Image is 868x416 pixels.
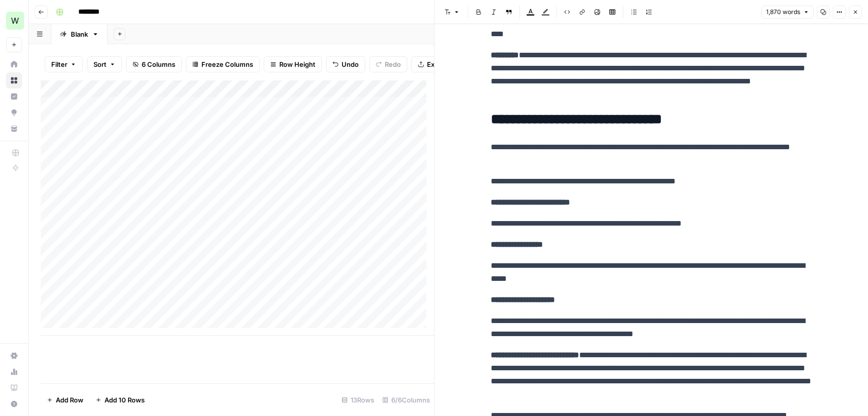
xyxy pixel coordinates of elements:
[342,59,359,69] span: Undo
[427,59,463,69] span: Export CSV
[6,56,22,72] a: Home
[45,56,83,72] button: Filter
[264,56,322,72] button: Row Height
[104,395,145,405] span: Add 10 Rows
[71,29,88,39] div: Blank
[142,59,175,69] span: 6 Columns
[378,392,434,408] div: 6/6 Columns
[385,59,401,69] span: Redo
[51,59,67,69] span: Filter
[51,24,107,44] a: Blank
[6,348,22,364] a: Settings
[369,56,407,72] button: Redo
[6,121,22,137] a: Your Data
[89,392,151,408] button: Add 10 Rows
[762,6,814,19] button: 1,870 words
[56,395,83,405] span: Add Row
[6,396,22,412] button: Help + Support
[201,59,253,69] span: Freeze Columns
[87,56,122,72] button: Sort
[6,105,22,121] a: Opportunities
[6,72,22,88] a: Browse
[6,364,22,380] a: Usage
[766,8,800,17] span: 1,870 words
[279,59,315,69] span: Row Height
[6,8,22,33] button: Workspace: Workspace1
[411,56,469,72] button: Export CSV
[11,15,19,27] span: W
[338,392,378,408] div: 13 Rows
[126,56,182,72] button: 6 Columns
[6,88,22,105] a: Insights
[186,56,260,72] button: Freeze Columns
[41,392,89,408] button: Add Row
[93,59,106,69] span: Sort
[6,380,22,396] a: Learning Hub
[326,56,365,72] button: Undo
